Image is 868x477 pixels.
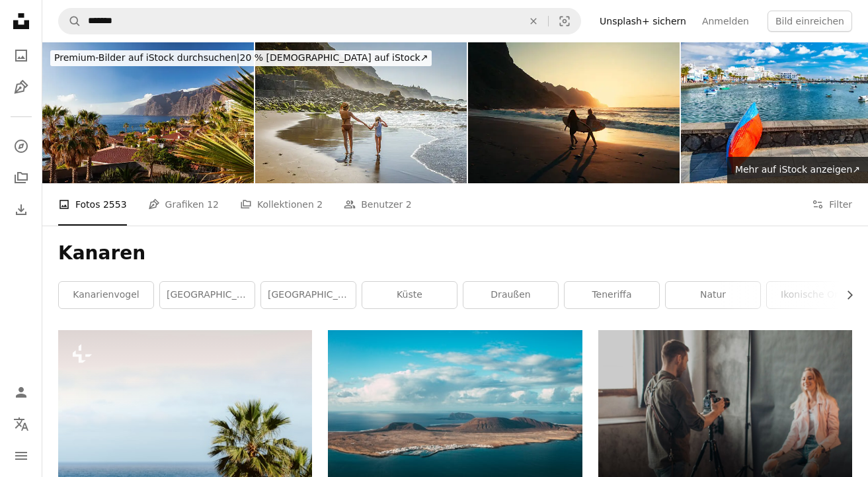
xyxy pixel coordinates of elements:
a: Küste [362,282,457,308]
a: Fotos [8,42,34,69]
a: Kollektionen [8,165,34,191]
span: 12 [207,197,219,212]
a: Kollektionen 2 [240,183,323,226]
a: Bisherige Downloads [8,196,34,223]
a: draußen [463,282,558,308]
a: Anmelden / Registrieren [8,379,34,406]
a: [GEOGRAPHIC_DATA] [160,282,255,308]
a: Mehr auf iStock anzeigen↗ [727,157,868,183]
a: Anmelden [694,11,757,32]
button: Visuelle Suche [549,9,580,34]
a: Unsplash+ sichern [592,11,694,32]
a: [GEOGRAPHIC_DATA] [261,282,356,308]
a: Benutzer 2 [344,183,412,226]
span: Mehr auf iStock anzeigen ↗ [735,164,860,175]
a: Premium-Bilder auf iStock durchsuchen|20 % [DEMOGRAPHIC_DATA] auf iStock↗ [42,42,440,74]
h1: Kanaren [58,241,852,265]
a: Grafiken 12 [148,183,219,226]
img: Surfing in Tenerife, Canary Islands [468,42,680,183]
button: Löschen [519,9,548,34]
a: Entdecken [8,133,34,159]
span: Premium-Bilder auf iStock durchsuchen | [54,52,240,63]
button: Sprache [8,411,34,437]
span: 2 [317,197,323,212]
img: Mutter und Kind laufen Hand in Hand an einem wunderschönen Sandstrand Playa del Socorro, Teneriff... [255,42,467,183]
a: Brauner Berg in der Nähe von Gewässern unter blauem Himmel tagsüber [328,400,582,412]
span: 20 % [DEMOGRAPHIC_DATA] auf iStock ↗ [54,52,428,63]
a: Ikonische Orte [767,282,861,308]
button: Bild einreichen [768,11,852,32]
a: Teneriffa [565,282,659,308]
button: Unsplash suchen [59,9,81,34]
a: Kanarienvogel [59,282,153,308]
a: Grafiken [8,74,34,101]
button: Filter [812,183,852,226]
form: Finden Sie Bildmaterial auf der ganzen Webseite [58,8,581,34]
button: Menü [8,443,34,469]
span: 2 [406,197,412,212]
a: Natur [666,282,760,308]
img: Los Gigantes resort and cliffs (Cliffs of the Giants), Tenerife, Canary islands, Spain. [42,42,254,183]
button: Liste nach rechts verschieben [838,282,852,308]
